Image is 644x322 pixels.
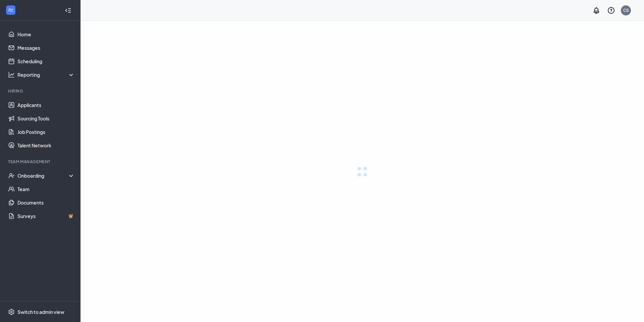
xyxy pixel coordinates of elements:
[7,7,14,13] svg: WorkstreamLogo
[17,71,75,78] div: Reporting
[623,7,629,13] div: CS
[17,172,75,179] div: Onboarding
[8,159,73,165] div: Team Management
[17,209,75,223] a: SurveysCrown
[17,139,75,152] a: Talent Network
[17,55,75,68] a: Scheduling
[8,88,73,94] div: Hiring
[17,41,75,55] a: Messages
[8,71,15,78] svg: Analysis
[17,112,75,125] a: Sourcing Tools
[17,28,75,41] a: Home
[17,98,75,112] a: Applicants
[592,6,600,14] svg: Notifications
[17,196,75,209] a: Documents
[607,6,615,14] svg: QuestionInfo
[8,172,15,179] svg: UserCheck
[17,309,64,315] div: Switch to admin view
[65,7,71,14] svg: Collapse
[17,125,75,139] a: Job Postings
[8,309,15,315] svg: Settings
[17,182,75,196] a: Team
